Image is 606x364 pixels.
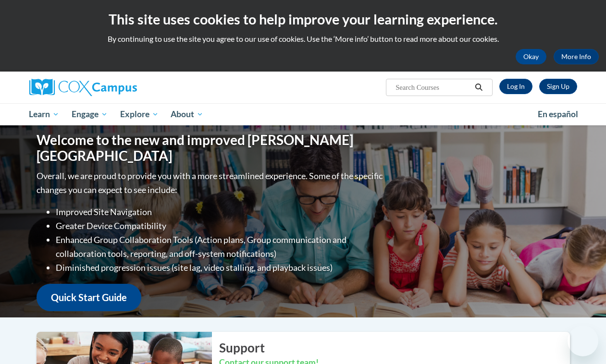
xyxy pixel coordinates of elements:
p: By continuing to use the site you agree to our use of cookies. Use the ‘More info’ button to read... [7,34,599,44]
a: Quick Start Guide [37,284,141,311]
li: Improved Site Navigation [56,205,385,219]
a: About [164,103,210,125]
li: Enhanced Group Collaboration Tools (Action plans, Group communication and collaboration tools, re... [56,233,385,261]
button: Okay [516,49,546,64]
a: Learn [23,103,66,125]
h2: This site uses cookies to help improve your learning experience. [7,10,599,29]
a: Explore [114,103,165,125]
input: Search Courses [395,82,471,93]
h1: Welcome to the new and improved [PERSON_NAME][GEOGRAPHIC_DATA] [37,132,385,164]
a: More Info [554,49,599,64]
div: Main menu [22,103,584,125]
img: Cox Campus [29,79,137,96]
h2: Support [219,339,570,356]
span: En español [538,109,578,119]
span: About [171,109,203,120]
a: Engage [65,103,114,125]
span: Learn [29,109,59,120]
li: Diminished progression issues (site lag, video stalling, and playback issues) [56,261,385,275]
span: Explore [120,109,159,120]
a: Log In [499,79,532,94]
span: Engage [72,109,108,120]
a: Cox Campus [29,79,202,96]
p: Overall, we are proud to provide you with a more streamlined experience. Some of the specific cha... [37,169,385,197]
iframe: Button to launch messaging window [568,326,598,356]
button: Search [471,82,486,93]
li: Greater Device Compatibility [56,219,385,233]
a: En español [532,104,584,124]
a: Register [539,79,577,94]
